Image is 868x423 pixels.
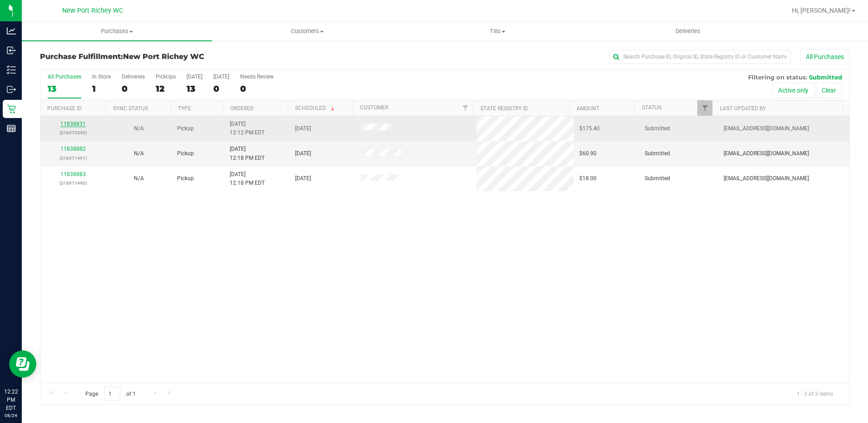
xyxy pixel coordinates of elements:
[156,84,176,94] div: 12
[212,22,402,41] a: Customers
[187,74,202,80] div: [DATE]
[800,49,850,64] button: All Purchases
[7,124,16,133] inline-svg: Reports
[22,22,212,41] a: Purchases
[7,85,16,94] inline-svg: Outbound
[645,174,670,183] span: Submitted
[40,53,310,61] h3: Purchase Fulfillment:
[113,105,148,112] a: Sync Status
[645,149,670,158] span: Submitted
[92,74,111,80] div: In Store
[720,105,766,112] a: Last Updated By
[156,74,176,80] div: PickUps
[187,84,202,94] div: 13
[122,84,145,94] div: 0
[789,387,840,400] span: 1 - 3 of 3 items
[295,174,311,183] span: [DATE]
[48,84,81,94] div: 13
[230,105,254,112] a: Ordered
[403,27,592,35] span: Tills
[609,50,791,64] input: Search Purchase ID, Original ID, State Registry ID or Customer Name...
[809,74,842,81] span: Submitted
[480,105,528,112] a: State Registry ID
[7,26,16,35] inline-svg: Analytics
[22,27,212,35] span: Purchases
[92,84,111,94] div: 1
[240,84,274,94] div: 0
[642,104,661,111] a: Status
[295,149,311,158] span: [DATE]
[663,27,713,35] span: Deliveries
[7,104,16,113] inline-svg: Retail
[295,105,336,111] a: Scheduled
[724,149,809,158] span: [EMAIL_ADDRESS][DOMAIN_NAME]
[577,105,599,112] a: Amount
[403,22,593,41] a: Tills
[816,83,842,98] button: Clear
[134,150,144,157] span: Not Applicable
[104,387,120,401] input: 1
[7,46,16,55] inline-svg: Inbound
[230,170,265,187] span: [DATE] 12:18 PM EDT
[9,350,36,378] iframe: Resource center
[230,120,265,137] span: [DATE] 12:12 PM EDT
[134,124,144,133] button: N/A
[4,388,18,412] p: 12:22 PM EDT
[62,7,123,15] span: New Port Richey WC
[60,121,86,127] a: 11838831
[78,387,143,401] span: Page of 1
[123,52,204,61] span: New Port Richey WC
[46,154,101,162] p: (316971491)
[792,7,851,14] span: Hi, [PERSON_NAME]!
[724,124,809,133] span: [EMAIL_ADDRESS][DOMAIN_NAME]
[213,84,229,94] div: 0
[213,74,229,80] div: [DATE]
[60,146,86,152] a: 11838882
[295,124,311,133] span: [DATE]
[7,65,16,74] inline-svg: Inventory
[178,105,191,112] a: Type
[593,22,783,41] a: Deliveries
[134,175,144,182] span: Not Applicable
[748,74,807,81] span: Filtering on status:
[134,125,144,132] span: Not Applicable
[579,149,597,158] span: $60.90
[230,145,265,162] span: [DATE] 12:18 PM EDT
[579,124,600,133] span: $175.40
[46,179,101,187] p: (316971490)
[60,171,86,177] a: 11838883
[177,174,194,183] span: Pickup
[772,83,814,98] button: Active only
[697,100,712,116] a: Filter
[240,74,274,80] div: Needs Review
[134,174,144,183] button: N/A
[458,100,473,116] a: Filter
[360,104,388,111] a: Customer
[212,27,402,35] span: Customers
[724,174,809,183] span: [EMAIL_ADDRESS][DOMAIN_NAME]
[48,74,81,80] div: All Purchases
[134,149,144,158] button: N/A
[122,74,145,80] div: Deliveries
[47,105,82,112] a: Purchase ID
[4,412,18,419] p: 08/24
[645,124,670,133] span: Submitted
[46,128,101,137] p: (316970350)
[177,124,194,133] span: Pickup
[177,149,194,158] span: Pickup
[579,174,597,183] span: $18.00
